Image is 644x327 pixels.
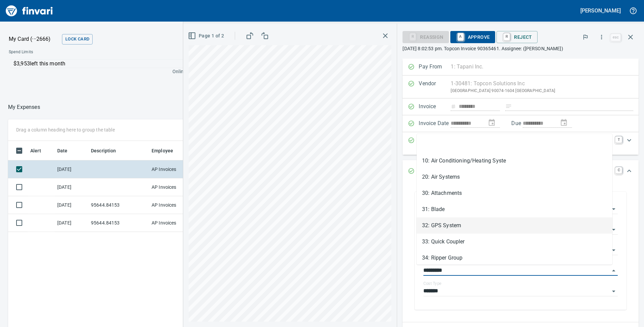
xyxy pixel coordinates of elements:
[417,169,612,185] li: 20: Air Systems
[417,234,612,250] li: 33: Quick Coupler
[456,31,490,43] span: Approve
[8,103,40,111] nav: breadcrumb
[30,147,41,155] span: Alert
[450,31,495,43] button: AApprove
[149,196,199,214] td: AP Invoices
[55,196,88,214] td: [DATE]
[504,33,510,40] a: R
[149,214,199,232] td: AP Invoices
[57,147,76,155] span: Date
[609,225,618,234] button: Open
[417,201,612,217] li: 31: Blade
[8,103,40,111] p: My Expenses
[55,178,88,196] td: [DATE]
[579,5,622,16] button: [PERSON_NAME]
[16,126,115,133] p: Drag a column heading here to group the table
[580,7,621,14] h5: [PERSON_NAME]
[417,217,612,234] li: 32: GPS System
[62,34,93,44] button: Lock Card
[402,160,639,182] div: Expand
[609,29,639,45] span: Close invoice
[578,30,593,44] button: Flag
[417,250,612,266] li: 34: Ripper Group
[152,147,182,155] span: Employee
[152,147,173,155] span: Employee
[149,160,199,178] td: AP Invoices
[609,287,618,296] button: Open
[65,35,89,43] span: Lock Card
[611,34,621,41] a: esc
[55,214,88,232] td: [DATE]
[91,147,125,155] span: Description
[149,178,199,196] td: AP Invoices
[502,31,532,43] span: Reject
[402,45,639,52] p: [DATE] 8:02:53 pm. Topcon Invoice 90365461. Assignee: ([PERSON_NAME])
[30,147,50,155] span: Alert
[594,30,609,44] button: More
[417,185,612,201] li: 30: Attachments
[402,132,639,155] div: Expand
[609,204,618,214] button: Open
[3,68,229,75] p: Online and foreign allowed
[88,214,149,232] td: 95644.84153
[189,32,224,40] span: Page 1 of 2
[457,33,464,40] a: A
[88,196,149,214] td: 95644.84153
[13,60,225,68] p: $3,953 left this month
[187,30,227,42] button: Page 1 of 2
[4,3,55,19] img: Finvari
[402,34,449,39] div: Reassign
[615,167,622,174] a: C
[9,35,59,43] p: My Card (···2666)
[9,49,130,56] span: Spend Limits
[609,266,618,275] button: Close
[496,31,537,43] button: RReject
[91,147,116,155] span: Description
[57,147,68,155] span: Date
[615,136,622,143] a: T
[55,160,88,178] td: [DATE]
[423,281,442,286] label: Cost Type
[417,153,612,169] li: 10: Air Conditioning/Heating Syste
[609,245,618,255] button: Open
